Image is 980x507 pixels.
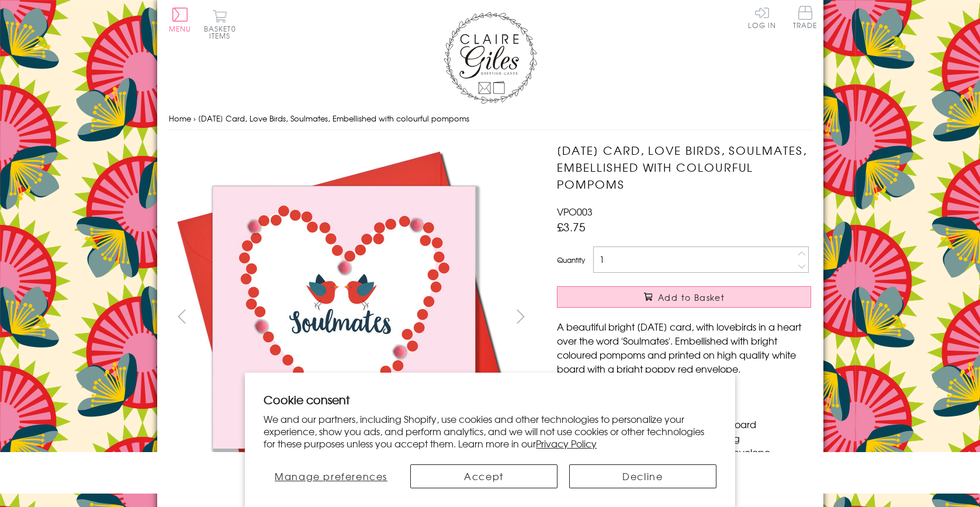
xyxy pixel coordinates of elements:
h2: Cookie consent [264,391,716,408]
button: prev [169,303,195,329]
nav: breadcrumbs [169,107,812,131]
label: Quantity [557,255,585,265]
a: Privacy Policy [536,436,597,450]
img: Valentine's Day Card, Love Birds, Soulmates, Embellished with colourful pompoms [534,142,884,488]
span: £3.75 [557,218,586,235]
span: Add to Basket [658,291,725,303]
span: › [193,113,196,124]
span: Manage preferences [275,469,387,483]
span: [DATE] Card, Love Birds, Soulmates, Embellished with colourful pompoms [198,113,469,124]
a: Log In [748,6,776,29]
span: VPO003 [557,204,593,218]
button: Menu [169,8,192,32]
button: Manage preferences [264,464,399,488]
a: Trade [793,6,818,31]
p: We and our partners, including Shopify, use cookies and other technologies to personalize your ex... [264,413,716,449]
button: Add to Basket [557,286,811,308]
a: Home [169,113,191,124]
h1: [DATE] Card, Love Birds, Soulmates, Embellished with colourful pompoms [557,142,811,192]
p: A beautiful bright [DATE] card, with lovebirds in a heart over the word 'Soulmates'. Embellished ... [557,320,811,376]
span: Trade [793,6,818,29]
span: 0 items [209,23,236,41]
button: Accept [410,464,557,488]
button: next [507,303,534,329]
img: Valentine's Day Card, Love Birds, Soulmates, Embellished with colourful pompoms [168,142,519,492]
img: Claire Giles Greetings Cards [444,12,537,104]
button: Decline [569,464,716,488]
span: Menu [169,23,192,34]
button: Basket0 items [204,9,236,39]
